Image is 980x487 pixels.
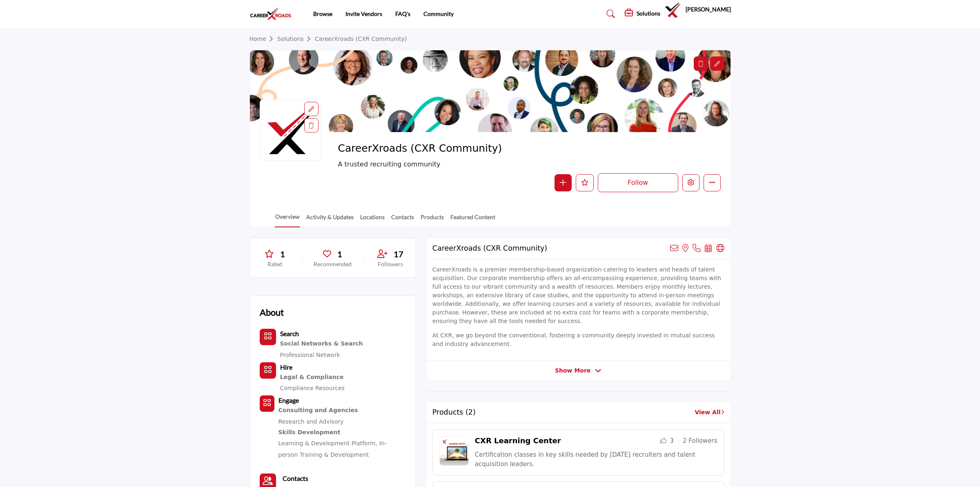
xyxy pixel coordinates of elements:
[249,36,278,42] a: Home
[280,352,340,358] a: Professional Network
[576,174,594,191] button: Like
[432,244,547,253] h2: CareerXroads (CXR Community)
[695,408,724,417] a: View All
[450,213,496,227] a: Featured Content
[432,265,724,325] p: CareerXroads is a premier membership-based organization catering to leaders and heads of talent a...
[338,142,522,155] span: CareerXroads (CXR Community)
[423,10,454,17] a: Community
[625,9,660,19] div: Solutions
[277,36,315,42] a: Solutions
[598,173,678,192] button: Follow
[280,330,299,337] b: Search
[306,213,354,227] a: Activity & Updates
[278,397,299,404] a: Engage
[280,331,299,337] a: Search
[278,418,344,425] a: Research and Advisory
[475,436,561,445] a: CXR Learning Center
[249,7,296,20] img: site Logo
[283,474,308,482] b: Contacts
[278,440,378,447] a: Learning & Development Platform,
[260,260,291,268] p: Rated
[432,331,724,348] p: At CXR, we go beyond the conventional, fostering a community deeply invested in mutual success an...
[278,427,406,438] a: Skills Development
[555,366,590,375] span: Show More
[439,436,469,466] img: Product Logo
[710,56,724,71] div: Aspect Ratio:6:1,Size:1200x200px
[314,260,352,268] p: Recommended
[280,372,345,383] div: Resources and services ensuring recruitment practices comply with legal and regulatory requirements.
[683,437,717,444] span: 2 Followers
[686,5,731,13] h5: [PERSON_NAME]
[360,213,385,227] a: Locations
[375,260,406,268] p: Followers
[283,474,308,483] a: Contacts
[682,174,699,191] button: Edit company
[391,213,414,227] a: Contacts
[278,427,406,438] div: Programs and platforms focused on the development and enhancement of professional skills and comp...
[260,329,276,345] button: Category Icon
[637,10,660,17] h5: Solutions
[280,363,292,371] b: Hire
[664,0,682,18] button: Show hide supplier dropdown
[278,405,406,416] a: Consulting and Agencies
[313,10,332,17] a: Browse
[394,248,403,260] span: 17
[280,339,363,349] a: Social Networks & Search
[704,174,721,191] button: More details
[260,305,284,319] h2: About
[278,405,406,416] div: Expert services and agencies providing strategic advice and solutions in talent acquisition and m...
[280,339,363,349] div: Platforms that combine social networking and search capabilities for recruitment and professional...
[420,213,444,227] a: Products
[670,437,674,444] span: 3
[260,362,276,379] button: Category Icon
[260,395,274,412] button: Category Icon
[280,364,292,371] a: Hire
[280,248,285,260] span: 1
[275,212,300,227] a: Overview
[432,408,476,417] h2: Products (2)
[280,385,345,391] a: Compliance Resources
[395,10,410,17] a: FAQ's
[315,36,407,42] a: CareerXroads (CXR Community)
[475,450,717,469] p: Certification classes in key skills needed by [DATE] recruiters and talent acquisition leaders.
[338,159,599,169] span: A trusted recruiting community
[337,248,342,260] span: 1
[345,10,382,17] a: Invite Vendors
[278,396,299,404] b: Engage
[599,7,620,20] a: Search
[304,102,318,116] div: Aspect Ratio:1:1,Size:400x400px
[280,372,345,383] a: Legal & Compliance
